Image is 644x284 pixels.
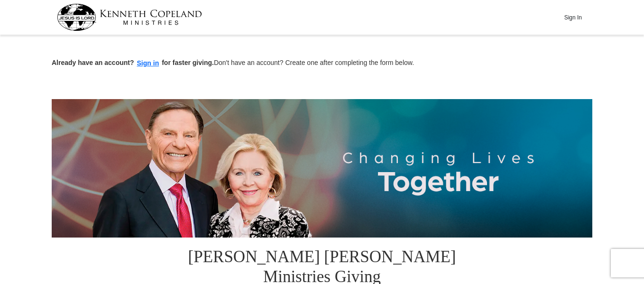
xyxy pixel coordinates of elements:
p: Don't have an account? Create one after completing the form below. [52,58,592,69]
button: Sign In [559,10,587,25]
img: kcm-header-logo.svg [57,4,202,31]
button: Sign in [134,58,162,69]
strong: Already have an account? for faster giving. [52,59,214,66]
